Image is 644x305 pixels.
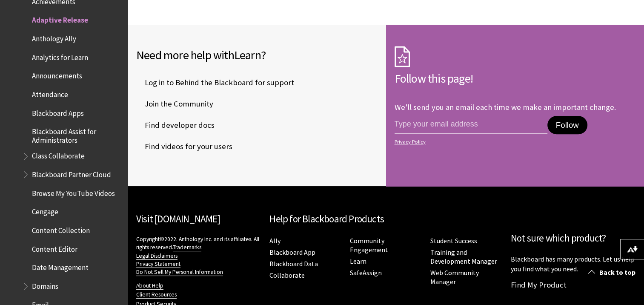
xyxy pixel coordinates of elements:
h2: Not sure which product? [511,231,635,246]
button: Follow [547,116,587,135]
span: Log in to Behind the Blackboard for support [136,76,294,89]
span: Blackboard Apps [32,106,84,118]
a: Privacy Statement [136,260,180,268]
a: Student Success [430,236,477,245]
p: Copyright©2022. Anthology Inc. and its affiliates. All rights reserved. [136,235,261,276]
a: Privacy Policy [395,139,633,145]
span: Adaptive Release [32,13,88,25]
a: Learn [350,257,366,266]
input: email address [395,116,547,134]
a: Visit [DOMAIN_NAME] [136,213,220,225]
span: Attendance [32,87,68,99]
a: Join the Community [136,98,215,110]
p: Blackboard has many products. Let us help you find what you need. [511,254,635,273]
span: Find videos for your users [136,140,232,153]
a: About Help [136,282,163,290]
span: Announcements [32,69,82,80]
span: Domains [32,279,58,291]
span: Analytics for Learn [32,50,88,62]
span: Content Editor [32,242,77,253]
p: We'll send you an email each time we make an important change. [395,102,616,112]
a: Find developer docs [136,119,216,132]
h2: Need more help with ? [136,46,378,64]
a: Log in to Behind the Blackboard for support [136,76,296,89]
span: Find developer docs [136,119,215,132]
a: Trademarks [173,244,201,251]
img: Subscription Icon [395,46,410,67]
a: Blackboard Data [269,259,318,268]
a: Training and Development Manager [430,248,497,266]
span: Join the Community [136,98,213,110]
a: Community Engagement [350,236,388,254]
a: Ally [269,236,280,245]
a: Do Not Sell My Personal Information [136,268,223,276]
span: Learn [234,47,261,63]
span: Blackboard Partner Cloud [32,167,111,179]
a: Find My Product [511,280,567,290]
a: Back to top [582,265,644,280]
span: Browse My YouTube Videos [32,186,115,198]
a: Client Resources [136,291,177,299]
span: Class Collaborate [32,149,85,161]
span: Blackboard Assist for Administrators [32,124,122,144]
a: Blackboard App [269,248,315,257]
span: Anthology Ally [32,32,76,43]
a: Collaborate [269,271,305,280]
a: Web Community Manager [430,268,479,286]
a: Legal Disclaimers [136,252,177,260]
a: SafeAssign [350,268,382,277]
h2: Help for Blackboard Products [269,212,502,227]
span: Content Collection [32,223,90,235]
a: Find videos for your users [136,140,234,153]
span: Date Management [32,261,89,272]
h2: Follow this page! [395,69,636,87]
span: Cengage [32,205,58,216]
